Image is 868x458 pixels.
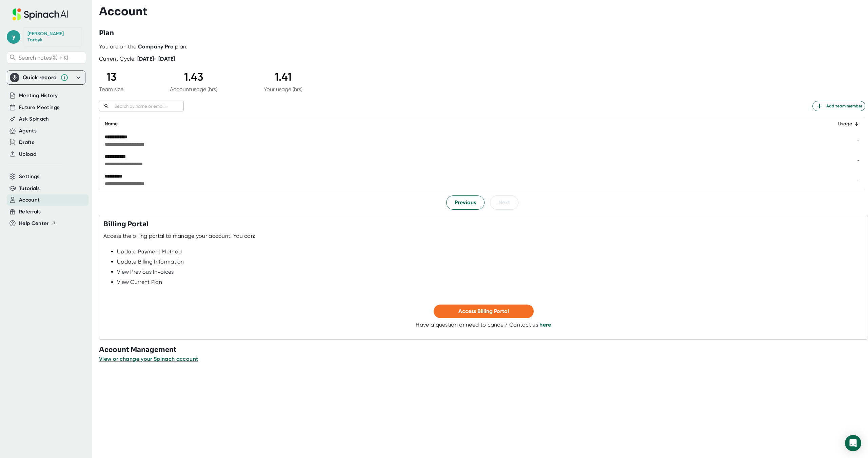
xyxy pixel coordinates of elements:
[19,139,34,146] button: Drafts
[820,131,865,150] td: -
[19,150,36,158] button: Upload
[117,269,864,275] div: View Previous Invoices
[815,102,862,110] span: Add team member
[99,28,114,38] h3: Plan
[99,5,147,18] h3: Account
[117,258,864,265] div: Update Billing Information
[103,233,255,240] div: Access the billing portal to manage your account. You can:
[19,196,40,204] button: Account
[264,86,302,92] div: Your usage (hrs)
[170,86,217,92] div: Account usage (hrs)
[19,127,37,135] button: Agents
[19,173,40,181] button: Settings
[137,56,175,62] b: [DATE] - [DATE]
[490,195,518,210] button: Next
[99,43,865,50] div: You are on the plan.
[820,150,865,170] td: -
[458,308,509,314] span: Access Billing Portal
[812,101,865,111] button: Add team member
[99,345,868,355] h3: Account Management
[820,170,865,190] td: -
[19,220,49,227] span: Help Center
[19,104,59,111] button: Future Meetings
[10,71,82,84] div: Quick record
[170,70,217,83] div: 1.43
[19,185,40,192] button: Tutorials
[264,70,302,83] div: 1.41
[19,55,68,61] span: Search notes (⌘ + K)
[845,435,861,451] div: Open Intercom Messenger
[27,31,78,43] div: Yurii Torbyk
[99,355,198,363] button: View or change your Spinach account
[23,74,57,81] div: Quick record
[825,120,860,128] div: Usage
[99,70,123,83] div: 13
[103,219,149,229] h3: Billing Portal
[117,248,864,255] div: Update Payment Method
[7,30,20,44] span: y
[434,305,534,318] button: Access Billing Portal
[138,43,174,50] b: Company Pro
[117,279,864,286] div: View Current Plan
[112,102,184,110] input: Search by name or email...
[19,115,49,123] button: Ask Spinach
[416,321,551,328] div: Have a question or need to cancel? Contact us
[19,208,41,216] button: Referrals
[539,321,551,328] a: here
[99,356,198,362] span: View or change your Spinach account
[99,86,123,92] div: Team size
[446,195,485,210] button: Previous
[19,92,58,100] button: Meeting History
[19,220,56,227] button: Help Center
[105,120,814,128] div: Name
[99,56,175,62] div: Current Cycle:
[498,199,510,207] span: Next
[455,199,476,207] span: Previous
